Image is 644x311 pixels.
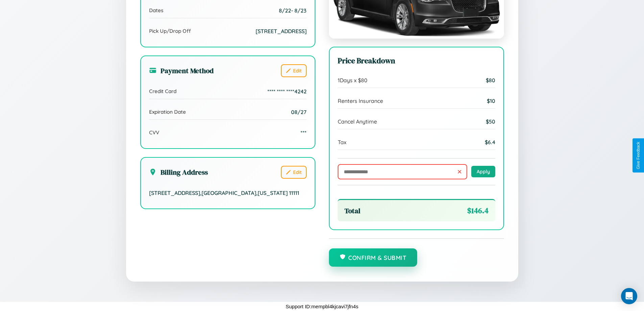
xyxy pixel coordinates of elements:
span: $ 80 [486,77,495,84]
span: Dates [149,7,163,14]
span: $ 6.4 [485,139,495,146]
span: $ 10 [487,97,495,104]
span: Renters Insurance [338,97,383,104]
span: Pick Up/Drop Off [149,28,191,34]
span: 08/27 [291,109,307,115]
span: $ 146.4 [467,205,488,216]
div: Give Feedback [636,142,641,169]
span: Expiration Date [149,109,186,115]
p: Support ID: mempbl4kjcavi7jfn4s [286,302,358,311]
h3: Price Breakdown [338,55,495,66]
button: Edit [281,64,307,77]
button: Apply [471,166,495,177]
span: Tax [338,139,347,146]
span: [STREET_ADDRESS] [256,28,307,35]
h3: Payment Method [149,66,214,75]
button: Confirm & Submit [329,248,418,267]
span: Cancel Anytime [338,118,377,125]
span: Total [344,206,360,216]
span: Credit Card [149,88,176,94]
h3: Billing Address [149,167,208,177]
span: 1 Days x $ 80 [338,77,367,84]
span: [STREET_ADDRESS] , [GEOGRAPHIC_DATA] , [US_STATE] 11111 [149,190,299,196]
span: $ 50 [486,118,495,125]
span: 8 / 22 - 8 / 23 [279,7,307,14]
span: CVV [149,129,159,136]
div: Open Intercom Messenger [621,288,637,304]
button: Edit [281,166,307,179]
